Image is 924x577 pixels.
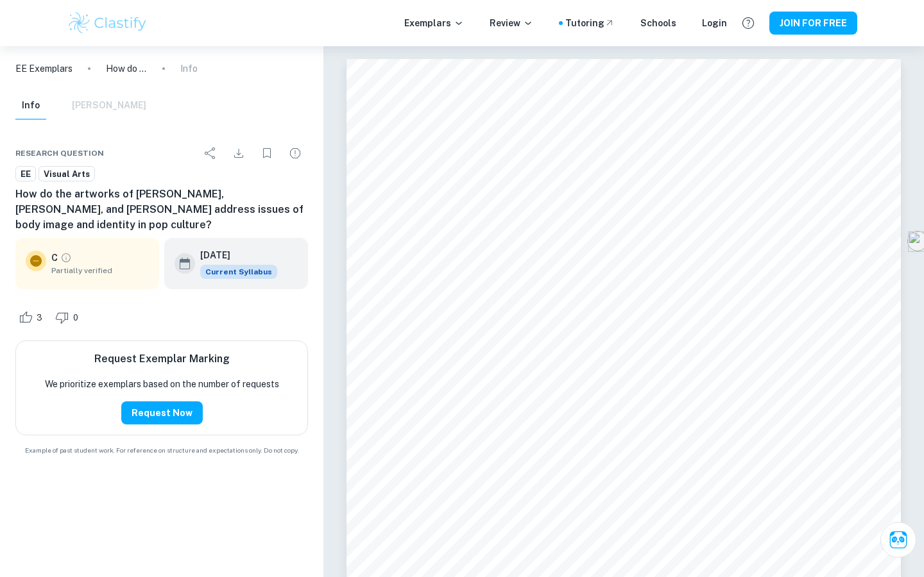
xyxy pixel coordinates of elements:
div: This exemplar is based on the current syllabus. Feel free to refer to it for inspiration/ideas wh... [200,265,277,279]
span: Visual Arts [39,168,94,181]
button: JOIN FOR FREE [769,12,857,35]
p: How do the artworks of [PERSON_NAME], [PERSON_NAME], and [PERSON_NAME] address issues of body ima... [106,62,147,76]
button: Help and Feedback [737,12,759,34]
div: Bookmark [254,140,280,166]
p: Review [490,16,533,30]
p: We prioritize exemplars based on the number of requests [45,377,279,391]
img: Clastify logo [67,10,148,36]
span: Partially verified [51,265,149,276]
div: Report issue [282,140,308,166]
div: Dislike [52,307,85,328]
span: 3 [30,312,49,324]
a: Login [702,16,727,30]
p: C [51,251,58,265]
button: Info [15,92,46,120]
div: Share [198,140,223,166]
button: Request Now [121,401,203,424]
div: Like [15,307,49,328]
button: Ask Clai [880,522,916,558]
h6: How do the artworks of [PERSON_NAME], [PERSON_NAME], and [PERSON_NAME] address issues of body ima... [15,187,308,233]
h6: Request Exemplar Marking [94,351,230,367]
a: Visual Arts [38,166,95,182]
span: Research question [15,147,104,159]
span: Current Syllabus [200,265,277,279]
p: Exemplars [404,16,464,30]
div: Download [226,140,252,166]
a: Grade partially verified [60,252,72,263]
span: Example of past student work. For reference on structure and expectations only. Do not copy. [15,446,308,455]
span: 0 [66,312,85,324]
a: EE Exemplars [15,62,73,76]
h6: [DATE] [200,248,267,262]
span: EE [16,168,35,181]
a: EE [15,166,36,182]
a: Tutoring [565,16,615,30]
a: Schools [640,16,676,30]
p: Info [180,62,198,76]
